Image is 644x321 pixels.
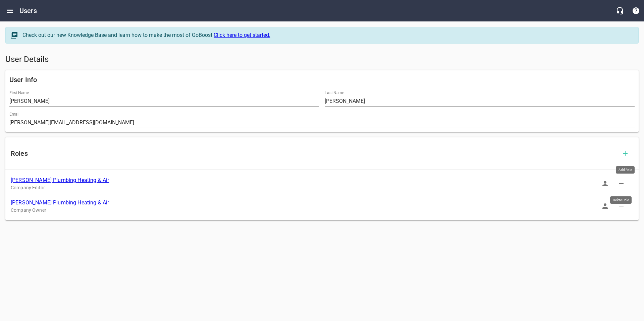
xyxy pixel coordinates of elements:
[9,74,635,85] h6: User Info
[22,31,632,39] div: Check out our new Knowledge Base and learn how to make the most of GoBoost.
[2,3,18,19] button: Open drawer
[11,148,617,159] h6: Roles
[612,3,628,19] button: Live Chat
[19,5,37,16] h6: Users
[11,207,623,214] p: Company Owner
[214,32,270,38] a: Click here to get started.
[9,91,29,95] label: First Name
[11,177,109,183] a: [PERSON_NAME] Plumbing Heating & Air
[325,91,344,95] label: Last Name
[613,198,629,214] button: Delete Role
[5,54,639,65] h5: User Details
[11,184,623,191] p: Company Editor
[9,112,19,116] label: Email
[628,3,644,19] button: Support Portal
[597,198,613,214] button: Sign In as Role
[11,199,109,206] a: [PERSON_NAME] Plumbing Heating & Air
